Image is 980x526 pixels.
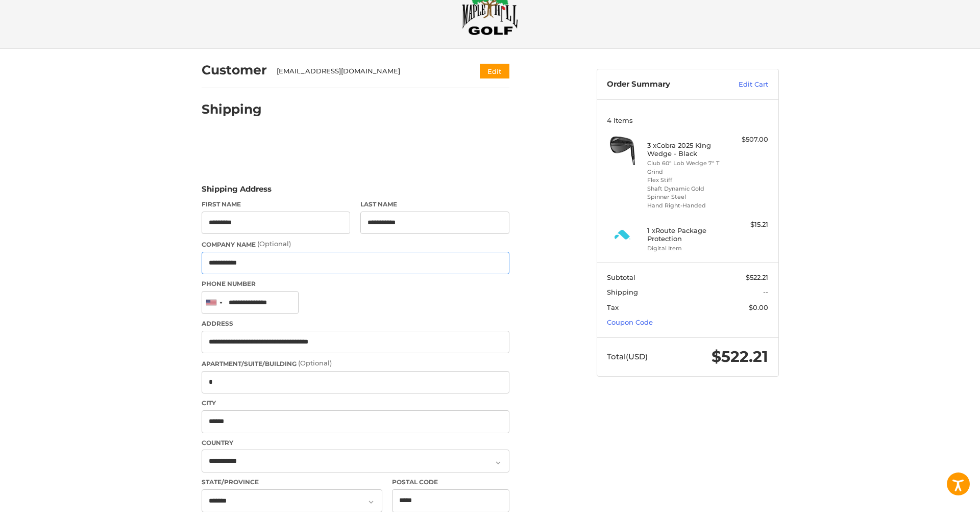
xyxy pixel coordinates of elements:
div: [EMAIL_ADDRESS][DOMAIN_NAME] [277,66,460,76]
a: Edit Cart [717,80,768,90]
div: $15.21 [728,220,768,230]
label: Address [202,319,509,328]
li: Club 60° Lob Wedge 7° T Grind [647,159,725,176]
span: $522.21 [712,347,768,366]
span: Tax [607,303,619,311]
li: Hand Right-Handed [647,201,725,210]
span: -- [763,288,768,296]
label: Postal Code [392,478,509,487]
span: Total (USD) [607,352,648,361]
label: Country [202,438,509,448]
legend: Shipping Address [202,183,272,200]
h3: Order Summary [607,80,717,90]
li: Digital Item [647,244,725,253]
a: Coupon Code [607,318,653,326]
span: $522.21 [746,273,768,281]
small: (Optional) [257,240,291,248]
button: Edit [480,64,509,78]
div: $507.00 [728,135,768,145]
label: First Name [202,200,351,209]
label: Apartment/Suite/Building [202,358,509,369]
label: State/Province [202,478,382,487]
span: Subtotal [607,273,635,281]
label: Last Name [360,200,509,209]
span: $0.00 [749,303,768,311]
span: Shipping [607,288,638,296]
label: Phone Number [202,279,509,288]
small: (Optional) [298,359,332,367]
h3: 4 Items [607,116,768,124]
h4: 3 x Cobra 2025 King Wedge - Black [647,141,725,158]
label: Company Name [202,239,509,249]
li: Flex Stiff [647,176,725,185]
h2: Customer [202,62,267,78]
li: Shaft Dynamic Gold Spinner Steel [647,185,725,201]
label: City [202,399,509,408]
h4: 1 x Route Package Protection [647,226,725,243]
div: United States: +1 [202,292,226,313]
h2: Shipping [202,101,262,117]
